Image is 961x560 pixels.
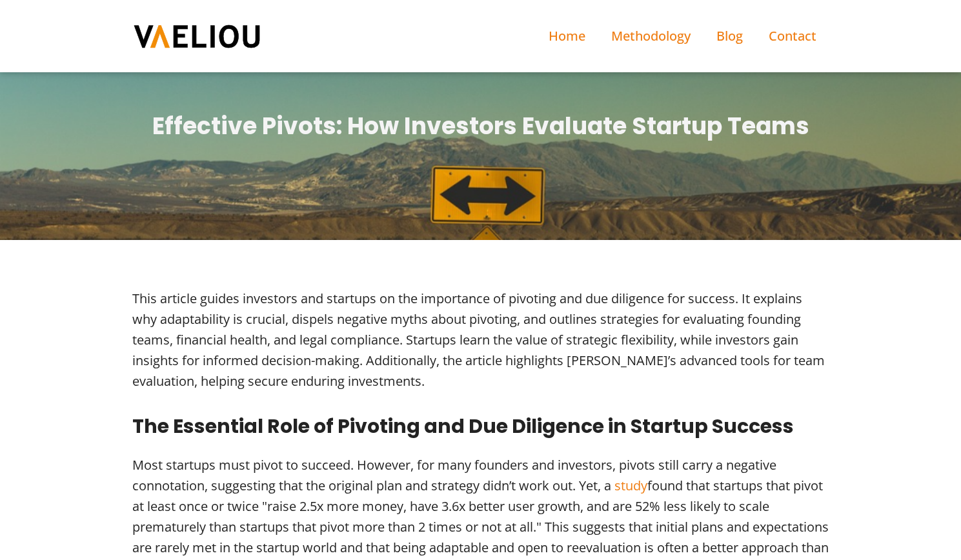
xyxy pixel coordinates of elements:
img: VAELIOU - boost your performance [132,23,261,50]
div: This article guides investors and startups on the importance of pivoting and due diligence for su... [132,288,829,392]
span: Most startups must pivot to succeed. However, for many founders and investors, pivots still carry... [132,456,776,494]
h2: The Essential Role of Pivoting and Due Diligence in Startup Success [132,411,794,442]
span: Effective Pivots: How Investors Evaluate Startup Teams [152,108,809,145]
a: Home [536,13,598,59]
a: Contact [756,13,829,59]
span: study [614,477,647,494]
a: Methodology [598,13,703,59]
a: Blog [703,13,756,59]
a: study [611,477,647,494]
